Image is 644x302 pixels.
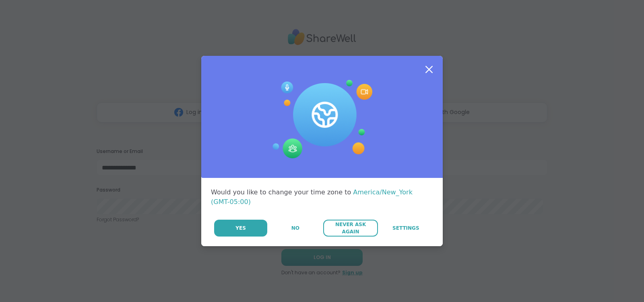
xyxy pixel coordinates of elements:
span: America/New_York (GMT-05:00) [211,188,413,206]
button: Yes [214,220,267,237]
div: Would you like to change your time zone to [211,188,433,207]
span: Yes [235,224,246,232]
span: No [291,224,299,232]
button: No [268,220,322,237]
span: Never Ask Again [327,221,374,235]
span: Settings [392,224,419,232]
a: Settings [379,220,433,237]
button: Never Ask Again [323,220,378,237]
img: Session Experience [272,80,372,159]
